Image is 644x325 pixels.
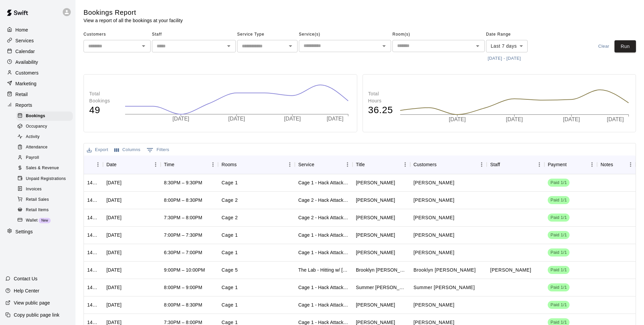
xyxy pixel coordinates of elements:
[87,249,100,256] div: 1421326
[16,174,75,184] a: Unpaid Registrations
[5,36,70,46] a: Services
[139,41,148,51] button: Open
[26,134,40,140] span: Activity
[15,27,28,33] p: Home
[16,121,75,132] a: Occupancy
[342,159,353,170] button: Menu
[89,90,118,104] p: Total Bookings
[593,40,614,53] button: Clear
[89,104,118,116] h4: 49
[5,100,70,110] a: Reports
[87,284,100,291] div: 1420655
[14,275,38,282] p: Contact Us
[84,17,183,24] p: View a report of all the bookings at your facility
[221,214,238,221] p: Cage 2
[229,116,246,122] tspan: [DATE]
[16,153,75,163] a: Payroll
[356,301,395,308] div: Arianna Carlos
[26,207,49,214] span: Retail Items
[486,53,523,64] button: [DATE] - [DATE]
[14,312,59,318] p: Copy public page link
[607,117,624,122] tspan: [DATE]
[5,46,70,56] a: Calendar
[85,145,110,155] button: Export
[16,174,73,184] div: Unpaid Registrations
[400,159,410,170] button: Menu
[151,159,161,170] button: Menu
[164,155,174,174] div: Time
[14,299,50,306] p: View public page
[164,267,205,273] div: 9:00PM – 10:00PM
[614,40,636,53] button: Run
[26,154,39,161] span: Payroll
[16,122,73,131] div: Occupancy
[5,25,70,35] a: Home
[414,249,454,256] p: Aliyah Lautalo
[16,184,75,194] a: Invoices
[626,159,636,170] button: Menu
[106,249,121,256] div: Fri, Sep 12, 2025
[26,186,42,193] span: Invoices
[5,68,70,78] div: Customers
[26,196,49,203] span: Retail Sales
[473,41,482,51] button: Open
[87,232,100,238] div: 1421327
[5,89,70,99] a: Retail
[500,160,509,169] button: Sort
[548,267,570,273] span: Paid 1/1
[221,249,238,256] p: Cage 1
[285,159,295,170] button: Menu
[16,185,73,194] div: Invoices
[299,29,391,40] span: Service(s)
[16,111,75,121] a: Bookings
[298,232,349,238] div: Cage 1 - Hack Attack (Automatic)
[298,155,314,174] div: Service
[15,59,38,65] p: Availability
[15,80,37,87] p: Marketing
[16,215,75,226] a: WalletNew
[15,91,28,98] p: Retail
[87,160,97,169] button: Sort
[5,227,70,237] a: Settings
[16,163,75,174] a: Sales & Revenue
[506,117,523,122] tspan: [DATE]
[14,287,39,294] p: Help Center
[221,197,238,204] p: Cage 2
[173,116,190,122] tspan: [DATE]
[26,113,45,120] span: Bookings
[106,155,116,174] div: Date
[164,301,202,308] div: 8:00PM – 8:30PM
[106,214,121,221] div: Fri, Sep 12, 2025
[414,267,476,274] p: Brooklyn Orozco
[221,284,238,291] p: Cage 1
[16,194,75,205] a: Retail Sales
[84,8,183,17] h5: Bookings Report
[103,155,161,174] div: Date
[16,132,75,142] a: Activity
[298,214,349,221] div: Cage 2 - Hack Attack (Hand Feed)
[414,197,454,204] p: Aliyah Lautalo
[164,214,202,221] div: 7:30PM – 8:00PM
[600,155,613,174] div: Notes
[106,301,121,308] div: Fri, Sep 12, 2025
[164,249,202,256] div: 6:30PM – 7:00PM
[410,155,487,174] div: Customers
[15,48,35,55] p: Calendar
[221,155,236,174] div: Rooms
[486,29,545,40] span: Date Range
[106,197,121,203] div: Fri, Sep 12, 2025
[548,215,570,221] span: Paid 1/1
[356,284,407,291] div: Summer Dulay
[567,160,576,169] button: Sort
[87,267,100,273] div: 1420877
[298,267,349,273] div: The Lab - Hitting w/ Kailee Powell
[298,284,349,291] div: Cage 1 - Hack Attack (Automatic)
[449,117,466,122] tspan: [DATE]
[548,284,570,291] span: Paid 1/1
[295,155,353,174] div: Service
[477,159,487,170] button: Menu
[368,104,393,116] h4: 36.25
[490,155,500,174] div: Staff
